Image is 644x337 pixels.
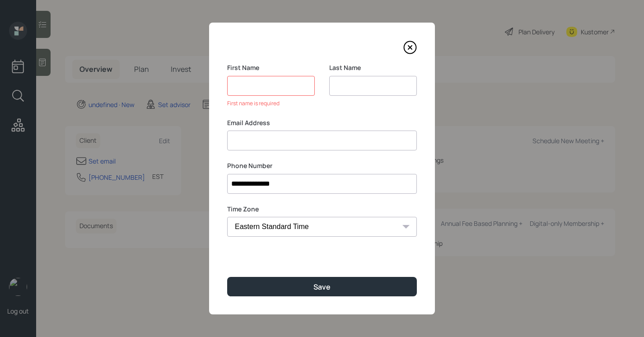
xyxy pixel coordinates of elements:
[227,205,417,214] label: Time Zone
[329,63,417,72] label: Last Name
[313,282,331,292] div: Save
[227,99,315,108] div: First name is required
[227,277,417,296] button: Save
[227,118,417,127] label: Email Address
[227,63,315,72] label: First Name
[227,161,417,170] label: Phone Number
